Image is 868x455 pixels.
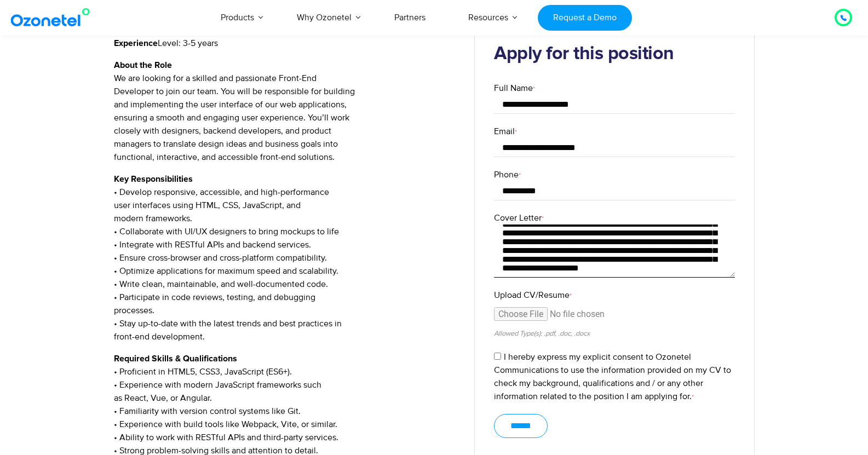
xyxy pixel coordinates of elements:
p: We are looking for a skilled and passionate Front-End Developer to join our team. You will be res... [114,59,458,164]
label: Upload CV/Resume [494,289,735,302]
strong: Required Skills & Qualifications [114,354,237,363]
p: : Front-End Developer Level: 3-5 years [114,24,458,50]
p: • Develop responsive, accessible, and high-performance user interfaces using HTML, CSS, JavaScrip... [114,172,458,343]
small: Allowed Type(s): .pdf, .doc, .docx [494,329,590,338]
strong: About the Role [114,61,172,70]
strong: Experience [114,39,158,48]
label: Email [494,125,735,138]
a: Request a Demo [538,5,631,31]
label: I hereby express my explicit consent to Ozonetel Communications to use the information provided o... [494,352,731,402]
h2: Apply for this position [494,43,735,65]
strong: Key Responsibilities [114,175,193,183]
label: Cover Letter [494,211,735,224]
label: Full Name [494,82,735,95]
label: Phone [494,168,735,181]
